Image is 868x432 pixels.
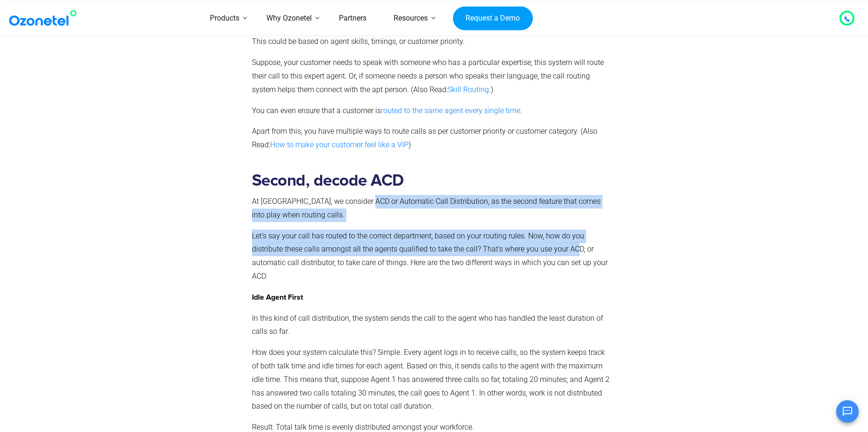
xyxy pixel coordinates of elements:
[252,173,404,189] strong: Second, decode ACD
[448,85,489,94] a: Skill Routing
[196,2,253,35] a: Products
[252,346,613,413] p: How does your system calculate this? Simple. Every agent logs in to receive calls, so the system ...
[381,106,520,115] a: routed to the same agent every single time
[253,2,325,35] a: Why Ozonetel
[252,294,303,301] strong: Idle Agent First
[453,6,533,30] a: Request a Demo
[252,312,613,339] p: In this kind of call distribution, the system sends the call to the agent who has handled the lea...
[325,2,380,35] a: Partners
[252,230,613,283] p: Let’s say your call has routed to the correct department, based on your routing rules. Now, how d...
[836,400,859,423] button: Open chat
[252,195,613,222] p: At [GEOGRAPHIC_DATA], we consider ACD or Automatic Call Distribution, as the second feature that ...
[252,125,613,152] p: Apart from this, you have multiple ways to route calls as per customer priority or customer categ...
[380,2,441,35] a: Resources
[252,104,613,118] p: You can even ensure that a customer is .
[252,35,613,49] p: This could be based on agent skills, timings, or customer priority.
[252,56,613,96] p: Suppose, your customer needs to speak with someone who has a particular expertise; this system wi...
